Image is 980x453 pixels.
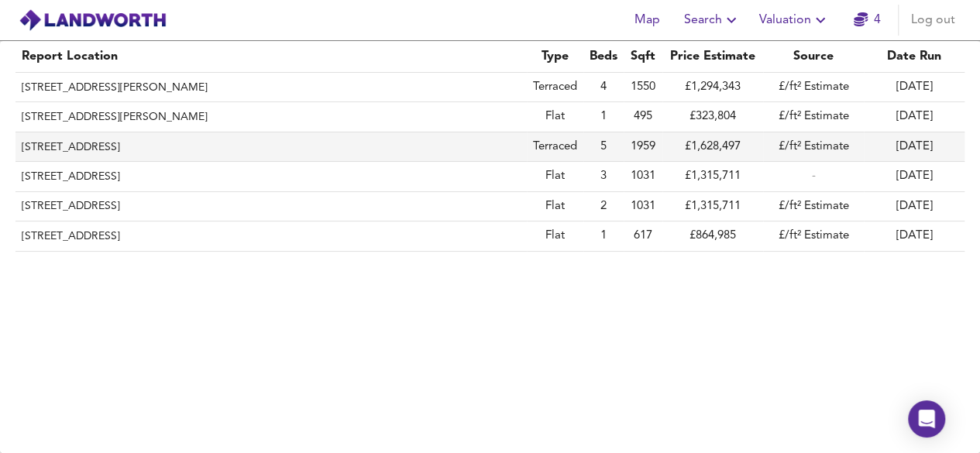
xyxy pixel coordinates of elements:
td: Flat [527,221,583,251]
td: 4 [583,73,624,102]
div: Sqft [630,47,656,66]
div: Open Intercom Messenger [908,400,945,438]
td: £323,804 [662,102,763,132]
td: 1031 [624,162,662,191]
th: [STREET_ADDRESS][PERSON_NAME] [15,102,527,132]
button: Log out [905,5,961,36]
th: [STREET_ADDRESS] [15,221,527,251]
td: [DATE] [864,162,965,191]
th: Report Location [15,41,527,73]
div: Source [769,47,858,66]
span: Log out [911,9,955,31]
div: Price Estimate [669,47,757,66]
div: Beds [590,47,617,66]
td: £1,315,711 [662,162,763,191]
td: 1959 [624,132,662,162]
td: [DATE] [864,221,965,251]
td: Terraced [527,132,583,162]
button: Search [678,5,747,36]
td: [DATE] [864,102,965,132]
td: Flat [527,192,583,221]
th: [STREET_ADDRESS] [15,162,527,191]
td: 1550 [624,73,662,102]
th: [STREET_ADDRESS] [15,192,527,221]
td: £864,985 [662,221,763,251]
td: £1,294,343 [662,73,763,102]
td: Flat [527,102,583,132]
td: [DATE] [864,132,965,162]
td: 617 [624,221,662,251]
span: Valuation [759,9,830,31]
td: £/ft² Estimate [763,73,864,102]
td: £1,315,711 [662,192,763,221]
span: Search [684,9,741,31]
td: Terraced [527,73,583,102]
div: Type [533,47,577,66]
td: £/ft² Estimate [763,132,864,162]
td: 1 [583,102,624,132]
td: 1031 [624,192,662,221]
td: £/ft² Estimate [763,221,864,251]
td: Flat [527,162,583,191]
div: Date Run [870,47,958,66]
td: 5 [583,132,624,162]
td: 1 [583,221,624,251]
span: Map [628,9,665,31]
button: Valuation [753,5,836,36]
td: £/ft² Estimate [763,102,864,132]
td: [DATE] [864,192,965,221]
td: 3 [583,162,624,191]
button: 4 [842,5,892,36]
button: Map [622,5,672,36]
span: - [812,170,816,182]
th: [STREET_ADDRESS][PERSON_NAME] [15,73,527,102]
img: logo [19,9,167,32]
td: 2 [583,192,624,221]
a: 4 [854,9,881,31]
th: [STREET_ADDRESS] [15,132,527,162]
td: £1,628,497 [662,132,763,162]
td: £/ft² Estimate [763,192,864,221]
td: [DATE] [864,73,965,102]
td: 495 [624,102,662,132]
